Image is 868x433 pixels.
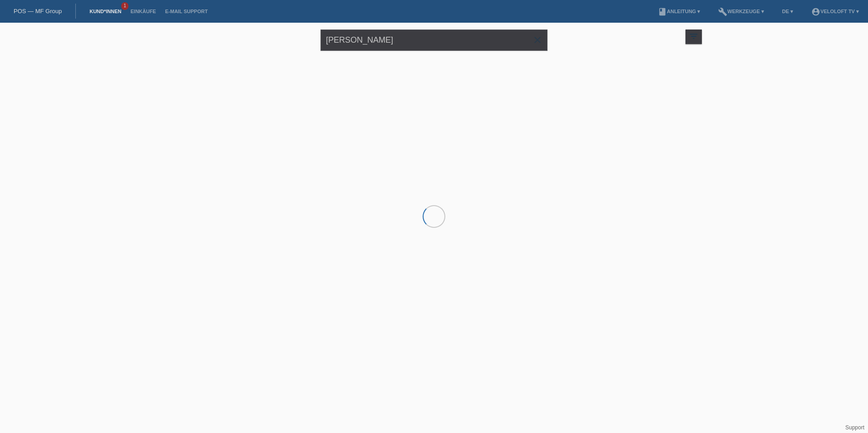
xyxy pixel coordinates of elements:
[689,31,699,41] i: filter_list
[321,30,547,51] input: Suche...
[658,7,667,16] i: book
[532,34,543,45] i: close
[778,9,798,14] a: DE ▾
[14,8,62,15] a: POS — MF Group
[845,424,864,431] a: Support
[807,9,863,14] a: account_circleVeloLoft TV ▾
[811,7,820,16] i: account_circle
[126,9,160,14] a: Einkäufe
[653,9,705,14] a: bookAnleitung ▾
[718,7,727,16] i: build
[161,9,212,14] a: E-Mail Support
[85,9,126,14] a: Kund*innen
[714,9,769,14] a: buildWerkzeuge ▾
[121,2,128,10] span: 1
